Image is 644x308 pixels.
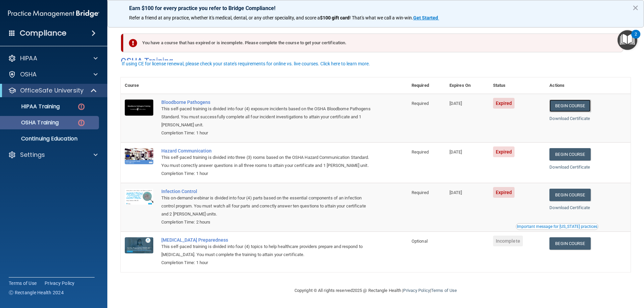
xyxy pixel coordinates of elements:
span: [DATE] [449,101,462,106]
h4: OSHA Training [121,56,631,66]
p: Settings [20,151,45,159]
p: Continuing Education [4,135,96,142]
a: Begin Course [549,237,590,250]
a: Download Certificate [549,165,590,170]
a: Begin Course [549,189,590,201]
a: OSHA [8,70,98,78]
button: Close [632,2,639,13]
p: HIPAA Training [4,103,60,110]
span: Expired [493,146,515,157]
strong: Get Started [413,15,438,20]
a: OfficeSafe University [8,86,97,95]
span: Refer a friend at any practice, whether it's medical, dental, or any other speciality, and score a [129,15,320,20]
th: Required [408,77,445,94]
span: Required [412,101,429,106]
div: This self-paced training is divided into four (4) topics to help healthcare providers prepare and... [161,243,374,259]
th: Expires On [445,77,489,94]
a: [MEDICAL_DATA] Preparedness [161,237,374,243]
a: Terms of Use [9,280,37,287]
div: You have a course that has expired or is incomplete. Please complete the course to get your certi... [123,34,623,52]
div: Copyright © All rights reserved 2025 @ Rectangle Health | | [253,280,498,301]
div: Important message for [US_STATE] practices [517,225,597,229]
div: This self-paced training is divided into four (4) exposure incidents based on the OSHA Bloodborne... [161,105,374,129]
a: Infection Control [161,189,374,194]
span: ! That's what we call a win-win. [350,15,413,20]
a: Privacy Policy [403,288,430,293]
th: Actions [545,77,631,94]
span: Optional [412,239,428,244]
img: PMB logo [8,7,99,20]
div: Completion Time: 1 hour [161,129,374,137]
a: Get Started [413,15,439,20]
h4: Compliance [20,28,66,38]
a: HIPAA [8,54,98,62]
p: HIPAA [20,54,37,62]
p: OSHA [20,70,37,78]
span: [DATE] [449,149,462,155]
button: Read this if you are a dental practitioner in the state of CA [516,223,598,230]
div: This on-demand webinar is divided into four (4) parts based on the essential components of an inf... [161,194,374,218]
img: exclamation-circle-solid-danger.72ef9ffc.png [129,39,137,47]
a: Settings [8,151,98,159]
a: Download Certificate [549,205,590,210]
img: danger-circle.6113f641.png [77,119,86,127]
div: Completion Time: 1 hour [161,170,374,178]
a: Terms of Use [431,288,457,293]
span: Expired [493,187,515,198]
a: Begin Course [549,100,590,112]
div: 2 [635,34,637,43]
div: Completion Time: 2 hours [161,218,374,226]
span: Required [412,149,429,155]
button: If using CE for license renewal, please check your state's requirements for online vs. live cours... [121,60,371,67]
p: OSHA Training [4,119,59,126]
button: Open Resource Center, 2 new notifications [618,30,637,50]
a: Download Certificate [549,116,590,121]
a: Privacy Policy [45,280,75,287]
span: Incomplete [493,236,523,246]
div: This self-paced training is divided into three (3) rooms based on the OSHA Hazard Communication S... [161,153,374,170]
p: Earn $100 for every practice you refer to Bridge Compliance! [129,5,622,11]
th: Course [121,77,157,94]
a: Hazard Communication [161,148,374,153]
span: [DATE] [449,190,462,195]
span: Ⓒ Rectangle Health 2024 [9,289,64,296]
span: Expired [493,98,515,109]
div: If using CE for license renewal, please check your state's requirements for online vs. live cours... [122,61,370,66]
p: OfficeSafe University [20,86,84,95]
strong: $100 gift card [320,15,350,20]
a: Bloodborne Pathogens [161,100,374,105]
div: Completion Time: 1 hour [161,259,374,267]
img: danger-circle.6113f641.png [77,103,86,111]
a: Begin Course [549,148,590,161]
span: Required [412,190,429,195]
th: Status [489,77,546,94]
